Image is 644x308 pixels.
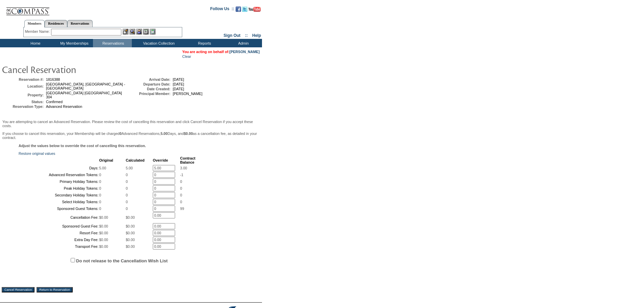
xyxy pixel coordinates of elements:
[182,54,191,58] a: Clear
[46,77,60,81] span: 1816388
[252,33,261,38] a: Help
[6,2,50,16] img: Compass Home
[3,82,44,90] td: Location:
[173,82,184,86] span: [DATE]
[245,33,248,38] span: ::
[3,104,44,109] td: Reservation Type:
[126,173,128,177] span: 0
[126,215,135,219] span: $0.00
[99,158,113,162] b: Original
[223,39,262,47] td: Admin
[15,39,54,47] td: Home
[19,206,98,212] td: Sponsored Guest Tokens:
[132,39,184,47] td: Vacation Collection
[24,20,45,27] a: Members
[184,132,193,136] b: $0.00
[123,29,128,34] img: b_edit.gif
[242,8,247,13] a: Follow us on Twitter
[2,132,260,140] p: If you choose to cancel this reservation, your Membership will be charged Advanced Reservations, ...
[99,180,101,184] span: 0
[99,207,101,211] span: 0
[99,238,108,242] span: $0.00
[126,180,128,184] span: 0
[153,158,168,162] b: Override
[67,20,93,27] a: Reservations
[180,156,195,164] b: Contract Balance
[126,186,128,190] span: 0
[150,29,156,34] img: b_calculator.gif
[210,6,234,14] td: Follow Us ::
[99,186,101,190] span: 0
[19,185,98,191] td: Peak Holiday Tokens:
[236,6,241,12] img: Become our fan on Facebook
[180,193,182,197] span: 0
[99,215,108,219] span: $0.00
[19,165,98,171] td: Days:
[19,223,98,229] td: Sponsored Guest Fee:
[126,158,145,162] b: Calculated
[99,244,108,248] span: $0.00
[126,231,135,235] span: $0.00
[19,199,98,205] td: Select Holiday Tokens:
[230,50,260,54] a: [PERSON_NAME]
[173,87,184,91] span: [DATE]
[99,224,108,228] span: $0.00
[99,173,101,177] span: 0
[126,238,135,242] span: $0.00
[99,193,101,197] span: 0
[2,287,34,292] input: Cancel Reservation
[143,29,149,34] img: Reservations
[3,100,44,104] td: Status:
[184,39,223,47] td: Reports
[19,192,98,198] td: Secondary Holiday Tokens:
[180,200,182,204] span: 0
[126,200,128,204] span: 0
[126,166,133,170] span: 5.00
[130,82,170,86] td: Departure Date:
[248,7,261,12] img: Subscribe to our YouTube Channel
[126,207,128,211] span: 0
[126,193,128,197] span: 0
[19,172,98,178] td: Advanced Reservation Tokens:
[180,166,187,170] span: 3.00
[126,224,135,228] span: $0.00
[173,92,202,96] span: [PERSON_NAME]
[25,29,51,34] div: Member Name:
[19,230,98,236] td: Resort Fee:
[45,20,67,27] a: Residences
[248,8,261,13] a: Subscribe to our YouTube Channel
[173,77,184,81] span: [DATE]
[99,200,101,204] span: 0
[76,258,168,263] label: Do not release to the Cancellation Wish List
[46,104,82,109] span: Advanced Reservation
[19,151,55,156] a: Restore original values
[130,77,170,81] td: Arrival Date:
[2,120,260,128] p: You are attempting to cancel an Advanced Reservation. Please review the cost of cancelling this r...
[180,186,182,190] span: 0
[130,92,170,96] td: Principal Member:
[19,212,98,222] td: Cancellation Fee:
[19,144,146,148] b: Adjust the values below to override the cost of cancelling this reservation.
[180,180,182,184] span: 0
[136,29,142,34] img: Impersonate
[3,77,44,81] td: Reservation #:
[180,207,184,211] span: 99
[3,91,44,99] td: Property:
[126,244,135,248] span: $0.00
[182,50,260,54] span: You are acting on behalf of:
[120,132,122,136] b: 0
[46,91,122,99] span: [GEOGRAPHIC_DATA] [GEOGRAPHIC_DATA] 304
[99,166,106,170] span: 5.00
[37,287,73,292] input: Return to Reservation
[223,33,240,38] a: Sign Out
[46,82,125,90] span: [GEOGRAPHIC_DATA], [GEOGRAPHIC_DATA] - [GEOGRAPHIC_DATA]
[19,243,98,250] td: Transport Fee:
[129,29,135,34] img: View
[180,173,183,177] span: -1
[46,100,63,104] span: Confirmed
[242,6,247,12] img: Follow us on Twitter
[19,179,98,185] td: Primary Holiday Tokens:
[99,231,108,235] span: $0.00
[2,63,137,76] img: pgTtlCancelRes.gif
[161,132,168,136] b: 5.00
